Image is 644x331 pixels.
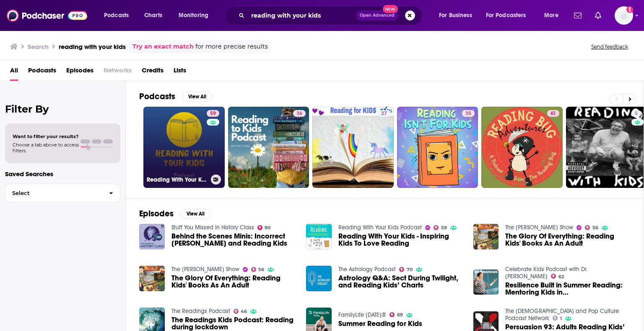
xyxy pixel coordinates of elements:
a: 46 [234,309,247,314]
a: 27 [312,107,394,188]
span: 62 [558,275,564,279]
button: Open AdvancedNew [356,10,398,21]
a: Behind the Scenes Minis: Incorrect Lillian and Reading Kids [171,233,296,247]
span: Networks [104,64,132,81]
span: 59 [210,110,216,118]
span: Want to filter your results? [13,133,79,139]
span: For Business [439,10,472,21]
div: Search podcasts, credits, & more... [233,6,430,25]
a: Lists [174,64,186,81]
a: The Christ and Pop Culture Podcast Network [505,308,619,322]
h2: Podcasts [139,91,175,102]
span: Open Advanced [360,13,395,18]
span: 69 [397,313,403,317]
p: Saved Searches [5,170,120,178]
a: The Glory Of Everything: Reading Kids' Books As An Adult [171,275,296,289]
a: Summer Reading for Kids [338,320,422,327]
img: Podchaser - Follow, Share and Rate Podcasts [7,8,87,23]
button: open menu [480,9,538,22]
span: 70 [407,268,413,272]
a: 56 [585,225,598,230]
a: 27 [378,110,390,117]
a: PodcastsView All [139,91,212,102]
a: 59 [207,110,219,117]
span: 61 [551,110,556,118]
a: Resilience Built in Summer Reading: Mentoring Kids in Reading [473,269,499,295]
a: Try an exact match [132,42,194,51]
span: Charts [144,10,162,21]
img: Behind the Scenes Minis: Incorrect Lillian and Reading Kids [139,224,165,249]
img: The Glory Of Everything: Reading Kids' Books As An Adult [139,266,165,291]
a: 36 [228,107,309,188]
button: View All [180,209,210,219]
a: 1 [553,316,562,321]
span: Select [5,190,102,196]
span: 27 [381,110,387,118]
a: Credits [142,64,164,81]
span: 46 [241,310,247,313]
span: 35 [465,110,471,118]
a: The Colin McEnroe Show [505,224,573,231]
span: Behind the Scenes Minis: Incorrect [PERSON_NAME] and Reading Kids [171,233,296,247]
a: 59Reading With Your Kids Podcast [143,107,225,188]
a: The Readings Podcast [171,308,230,315]
span: Podcasts [104,10,129,21]
span: Podcasts [28,64,56,81]
a: Show notifications dropdown [571,8,585,23]
a: 35 [397,107,478,188]
a: Astrology Q&A: Sect During Twilight, and Reading Kids’ Charts [338,275,463,289]
h3: Reading With Your Kids Podcast [147,176,208,183]
button: open menu [538,9,569,22]
a: Reading With Your Kids - Inspiring Kids To Love Reading [338,233,463,247]
a: 90 [257,225,271,230]
button: open menu [98,9,140,22]
a: 61 [547,110,559,117]
h2: Episodes [139,208,174,219]
button: Select [5,184,120,203]
a: Episodes [66,64,93,81]
a: The Glory Of Everything: Reading Kids' Books As An Adult [505,233,630,247]
img: Reading With Your Kids - Inspiring Kids To Love Reading [306,224,332,249]
span: 36 [296,110,302,118]
a: The Astrology Podcast [338,266,396,273]
a: 59 [434,225,447,230]
img: User Profile [615,6,633,25]
h3: reading with your kids [59,43,126,51]
a: Charts [139,9,167,22]
span: 90 [265,226,270,230]
a: The Readings Kids Podcast: Reading during lockdown [171,316,296,331]
button: Show profile menu [615,6,633,25]
button: open menu [433,9,483,22]
input: Search podcasts, credits, & more... [248,9,356,22]
span: 5 [635,110,638,118]
span: for more precise results [195,42,268,51]
a: Show notifications dropdown [592,8,605,23]
span: Logged in as mfurr [615,6,633,25]
img: The Glory Of Everything: Reading Kids' Books As An Adult [473,224,499,249]
img: Astrology Q&A: Sect During Twilight, and Reading Kids’ Charts [306,266,332,291]
a: Reading With Your Kids Podcast [338,224,422,231]
svg: Add a profile image [626,6,633,13]
span: 59 [441,226,447,230]
span: 56 [592,226,598,230]
a: 56 [251,267,265,272]
a: Resilience Built in Summer Reading: Mentoring Kids in Reading [505,282,630,296]
a: 36 [293,110,306,117]
span: New [383,5,398,13]
h3: Search [28,43,49,51]
a: 69 [390,312,403,317]
a: FamilyLife Today® [338,311,386,318]
span: For Podcasters [486,10,526,21]
a: EpisodesView All [139,208,210,219]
